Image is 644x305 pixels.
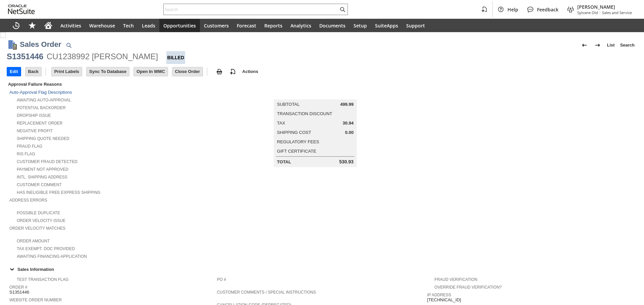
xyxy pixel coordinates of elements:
[17,105,66,110] a: Potential Backorder
[274,89,357,99] caption: Summary
[159,19,200,32] a: Opportunities
[237,22,256,29] span: Forecast
[277,139,319,144] a: Regulatory Fees
[8,5,35,14] svg: logo
[17,277,68,282] a: Test Transaction Flag
[277,130,311,135] a: Shipping Cost
[20,39,61,50] h1: Sales Order
[9,298,62,302] a: Website Order Number
[406,22,425,29] span: Support
[17,113,51,118] a: Dropship Issue
[17,246,75,251] a: Tax Exempt. Doc Provided
[56,19,85,32] a: Activities
[594,41,602,49] img: Next
[277,102,300,107] a: Subtotal
[60,22,81,29] span: Activities
[17,98,71,102] a: Awaiting Auto-Approval
[7,265,635,274] div: Sales Information
[200,19,233,32] a: Customers
[375,22,398,29] span: SuiteApps
[286,19,315,32] a: Analytics
[427,297,461,303] span: [TECHNICAL_ID]
[215,68,223,76] img: print.svg
[9,90,72,95] a: Auto-Approval Flag Descriptions
[217,290,316,295] a: Customer Comments / Special Instructions
[350,19,371,32] a: Setup
[233,19,260,32] a: Forecast
[290,22,311,29] span: Analytics
[119,19,138,32] a: Tech
[507,6,518,13] span: Help
[17,167,68,172] a: Payment not approved
[17,129,53,133] a: Negative Profit
[9,290,29,295] span: S1351446
[28,21,36,29] svg: Shortcuts
[52,67,82,76] input: Print Labels
[163,22,196,29] span: Opportunities
[17,182,62,187] a: Customer Comment
[427,293,451,297] a: IP Address
[354,22,367,29] span: Setup
[345,130,354,135] span: 0.00
[402,19,429,32] a: Support
[17,211,60,215] a: Possible Duplicate
[89,22,115,29] span: Warehouse
[580,41,588,49] img: Previous
[204,22,229,29] span: Customers
[9,226,65,231] a: Order Velocity Matches
[7,51,43,62] div: S1351446
[319,22,345,29] span: Documents
[47,51,158,62] div: CU1238992 [PERSON_NAME]
[264,22,282,29] span: Reports
[343,121,354,126] span: 30.94
[371,19,402,32] a: SuiteApps
[434,277,477,282] a: Fraud Verification
[142,22,155,29] span: Leads
[7,265,637,274] td: Sales Information
[17,136,69,141] a: Shipping Quote Needed
[17,144,42,149] a: Fraud Flag
[599,10,601,15] span: -
[277,149,316,154] a: Gift Certificate
[340,102,354,107] span: 499.99
[618,40,637,51] a: Search
[24,19,40,32] div: Shortcuts
[65,41,73,49] img: Quick Find
[277,121,285,126] a: Tax
[604,40,618,51] a: List
[338,5,346,13] svg: Search
[8,19,24,32] a: Recent Records
[17,159,77,164] a: Customer Fraud Detected
[7,67,21,76] input: Edit
[217,277,226,282] a: PO #
[85,19,119,32] a: Warehouse
[602,10,632,15] span: Sales and Service
[260,19,286,32] a: Reports
[17,190,100,195] a: Has Ineligible Free Express Shipping
[315,19,350,32] a: Documents
[123,22,134,29] span: Tech
[164,5,338,13] input: Search
[7,80,214,88] div: Approval Failure Reasons
[537,6,558,13] span: Feedback
[434,285,501,290] a: Override Fraud Verification?
[17,218,65,223] a: Order Velocity Issue
[25,67,41,76] input: Back
[17,239,50,243] a: Order Amount
[134,67,168,76] input: Open In WMC
[239,69,261,74] a: Actions
[17,152,35,156] a: RIS flag
[40,19,56,32] a: Home
[577,10,598,15] span: Sylvane Old
[12,21,20,29] svg: Recent Records
[138,19,159,32] a: Leads
[87,67,129,76] input: Sync To Database
[17,121,62,126] a: Replacement Order
[277,111,332,116] a: Transaction Discount
[339,159,354,165] span: 530.93
[166,51,185,64] div: Billed
[9,198,47,203] a: Address Errors
[17,175,67,179] a: Intl. Shipping Address
[229,68,237,76] img: add-record.svg
[172,67,203,76] input: Close Order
